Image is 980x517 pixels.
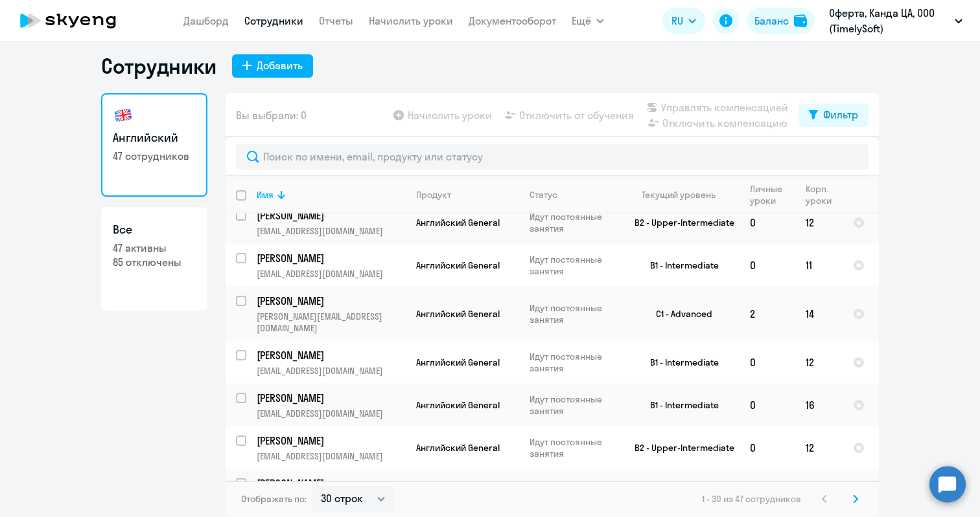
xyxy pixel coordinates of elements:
[183,14,229,27] a: Дашборд
[795,426,843,469] td: 12
[619,287,740,341] td: C1 - Advanced
[530,189,557,201] div: Статус
[572,8,604,34] button: Ещё
[319,14,353,27] a: Отчеты
[257,189,405,201] div: Имя
[619,201,740,244] td: B2 - Upper-Intermediate
[101,93,207,197] a: Английский47 сотрудников
[257,208,405,223] a: [PERSON_NAME]
[257,476,405,490] a: [PERSON_NAME]
[754,13,789,28] div: Баланс
[629,189,739,201] div: Текущий уровень
[416,442,500,454] span: Английский General
[795,384,843,426] td: 16
[257,434,405,448] a: [PERSON_NAME]
[257,208,403,223] p: [PERSON_NAME]
[232,54,313,78] button: Добавить
[530,302,618,325] p: Идут постоянные занятия
[257,251,405,265] a: [PERSON_NAME]
[530,254,618,277] p: Идут постоянные занятия
[619,426,740,469] td: B2 - Upper-Intermediate
[257,348,405,362] a: [PERSON_NAME]
[795,341,843,384] td: 12
[113,105,134,126] img: english
[416,217,500,228] span: Английский General
[799,104,869,127] button: Фильтр
[642,189,716,201] div: Текущий уровень
[829,5,950,36] p: Оферта, Канда ЦА, ООО (TimelySoft)
[530,393,618,417] p: Идут постоянные занятия
[113,241,196,255] p: 47 активны
[823,107,858,122] div: Фильтр
[619,469,740,512] td: A1 - Elementary
[236,144,869,170] input: Поиск по имени, email, продукту или статусу
[257,391,403,405] p: [PERSON_NAME]
[257,450,405,462] p: [EMAIL_ADDRESS][DOMAIN_NAME]
[257,434,403,448] p: [PERSON_NAME]
[740,201,795,244] td: 0
[101,207,207,311] a: Все47 активны85 отключены
[257,268,405,280] p: [EMAIL_ADDRESS][DOMAIN_NAME]
[619,244,740,287] td: B1 - Intermediate
[416,259,500,271] span: Английский General
[416,189,451,201] div: Продукт
[469,14,556,27] a: Документооборот
[113,221,196,238] h3: Все
[257,294,403,308] p: [PERSON_NAME]
[257,408,405,419] p: [EMAIL_ADDRESS][DOMAIN_NAME]
[241,493,307,505] span: Отображать по:
[671,13,683,28] span: RU
[795,201,843,244] td: 12
[113,129,196,146] h3: Английский
[740,287,795,341] td: 2
[236,107,307,123] span: Вы выбрали: 0
[257,58,303,73] div: Добавить
[572,13,591,28] span: Ещё
[740,469,795,512] td: 0
[530,436,618,459] p: Идут постоянные занятия
[113,149,196,163] p: 47 сотрудников
[369,14,453,27] a: Начислить уроки
[257,476,403,490] p: [PERSON_NAME]
[416,357,500,368] span: Английский General
[662,8,705,34] button: RU
[416,399,500,411] span: Английский General
[619,384,740,426] td: B1 - Intermediate
[795,244,843,287] td: 11
[747,8,815,34] button: Балансbalance
[530,211,618,234] p: Идут постоянные занятия
[806,183,842,206] div: Корп. уроки
[257,294,405,308] a: [PERSON_NAME]
[740,384,795,426] td: 0
[257,225,405,237] p: [EMAIL_ADDRESS][DOMAIN_NAME]
[244,14,303,27] a: Сотрудники
[740,426,795,469] td: 0
[530,479,618,502] p: Идут постоянные занятия
[702,493,801,505] span: 1 - 30 из 47 сотрудников
[740,244,795,287] td: 0
[257,348,403,362] p: [PERSON_NAME]
[795,287,843,341] td: 14
[619,341,740,384] td: B1 - Intermediate
[750,183,795,206] div: Личные уроки
[257,189,274,201] div: Имя
[113,255,196,269] p: 85 отключены
[530,351,618,374] p: Идут постоянные занятия
[257,365,405,377] p: [EMAIL_ADDRESS][DOMAIN_NAME]
[794,14,807,27] img: balance
[257,391,405,405] a: [PERSON_NAME]
[257,251,403,265] p: [PERSON_NAME]
[740,341,795,384] td: 0
[101,53,216,79] h1: Сотрудники
[257,311,405,334] p: [PERSON_NAME][EMAIL_ADDRESS][DOMAIN_NAME]
[795,469,843,512] td: 16
[822,5,969,36] button: Оферта, Канда ЦА, ООО (TimelySoft)
[416,308,500,320] span: Английский General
